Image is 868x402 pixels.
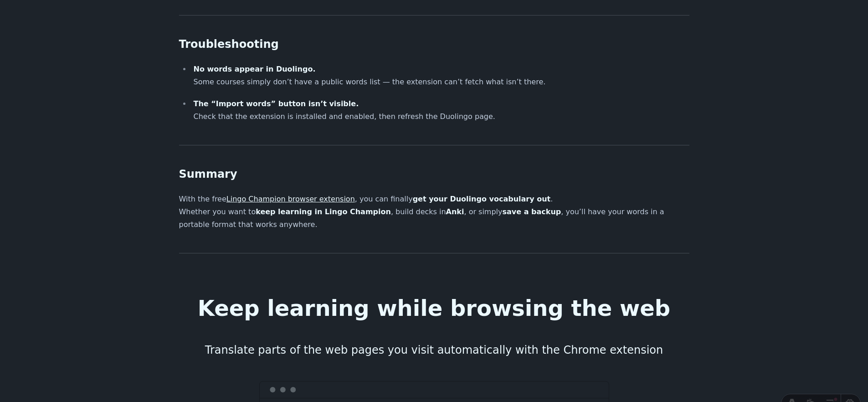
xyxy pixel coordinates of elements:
[503,207,561,216] strong: save a backup
[205,343,663,357] h3: Translate parts of the web pages you visit automatically with the Chrome extension
[198,297,670,319] h1: Keep learning while browsing the web
[194,65,316,73] strong: No words appear in Duolingo.
[179,193,689,231] p: With the free , you can finally . Whether you want to , build decks in , or simply , you’ll have ...
[446,207,464,216] strong: Anki
[194,99,359,108] strong: The “Import words” button isn’t visible.
[179,37,689,52] h2: Troubleshooting
[194,98,689,123] p: Check that the extension is installed and enabled, then refresh the Duolingo page.
[179,167,689,182] h2: Summary
[226,195,355,203] a: Lingo Champion browser extension
[194,63,689,88] p: Some courses simply don’t have a public words list — the extension can’t fetch what isn’t there.
[256,207,391,216] strong: keep learning in Lingo Champion
[413,195,551,203] strong: get your Duolingo vocabulary out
